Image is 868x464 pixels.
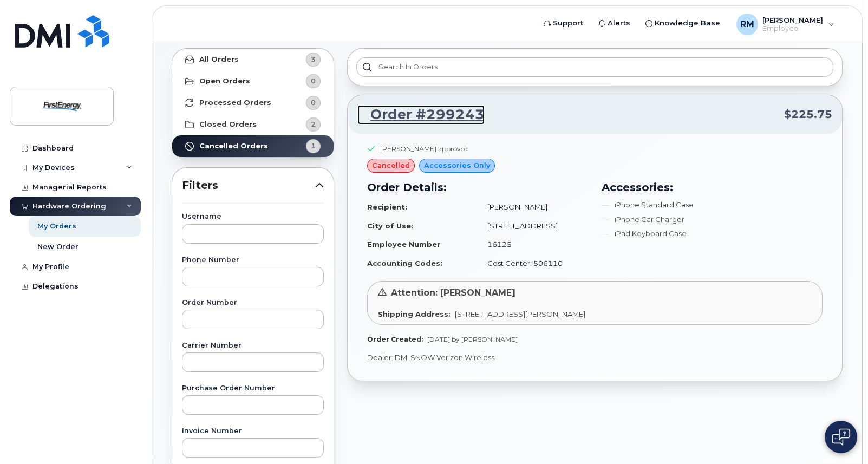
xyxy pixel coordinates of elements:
span: RM [740,18,754,31]
strong: Recipient: [367,202,407,211]
span: [DATE] by [PERSON_NAME] [427,335,518,343]
span: 0 [311,76,316,86]
h3: Accessories: [602,179,823,195]
label: Purchase Order Number [182,385,324,392]
li: iPad Keyboard Case [602,228,823,239]
td: Cost Center: 506110 [478,254,588,273]
strong: Processed Orders [199,99,271,107]
strong: Order Created: [367,335,423,343]
span: Support [553,18,583,29]
label: Carrier Number [182,342,324,349]
a: Support [536,12,591,34]
label: Invoice Number [182,428,324,435]
a: Open Orders0 [172,70,334,92]
strong: Closed Orders [199,120,257,129]
span: $225.75 [784,107,832,122]
a: Closed Orders2 [172,114,334,135]
a: Cancelled Orders1 [172,135,334,157]
input: Search in orders [356,57,833,77]
strong: Accounting Codes: [367,259,442,267]
li: iPhone Standard Case [602,200,823,210]
span: Filters [182,178,315,193]
strong: Shipping Address: [378,310,451,318]
div: [PERSON_NAME] approved [380,144,468,153]
a: All Orders3 [172,49,334,70]
a: Processed Orders0 [172,92,334,114]
span: Employee [762,24,823,33]
span: 2 [311,119,316,129]
span: 3 [311,54,316,64]
span: Attention: [PERSON_NAME] [391,287,515,298]
strong: Open Orders [199,77,250,86]
span: Alerts [608,18,630,29]
label: Order Number [182,299,324,306]
span: [PERSON_NAME] [762,16,823,24]
label: Phone Number [182,257,324,264]
span: [STREET_ADDRESS][PERSON_NAME] [455,310,585,318]
strong: Employee Number [367,240,440,249]
h3: Order Details: [367,179,589,195]
a: Knowledge Base [638,12,728,34]
a: Alerts [591,12,638,34]
li: iPhone Car Charger [602,214,823,225]
span: Accessories Only [424,160,490,171]
strong: City of Use: [367,221,413,230]
td: 16125 [478,235,588,254]
strong: All Orders [199,55,239,64]
span: 0 [311,97,316,108]
td: [PERSON_NAME] [478,198,588,217]
strong: Cancelled Orders [199,142,268,151]
div: Richlovsky, Matthew G. [729,14,842,35]
span: cancelled [372,160,410,171]
a: Order #299243 [357,105,485,125]
td: [STREET_ADDRESS] [478,217,588,236]
label: Username [182,213,324,220]
p: Dealer: DMI SNOW Verizon Wireless [367,352,823,363]
span: 1 [311,141,316,151]
span: Knowledge Base [655,18,720,29]
img: Open chat [832,428,850,446]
